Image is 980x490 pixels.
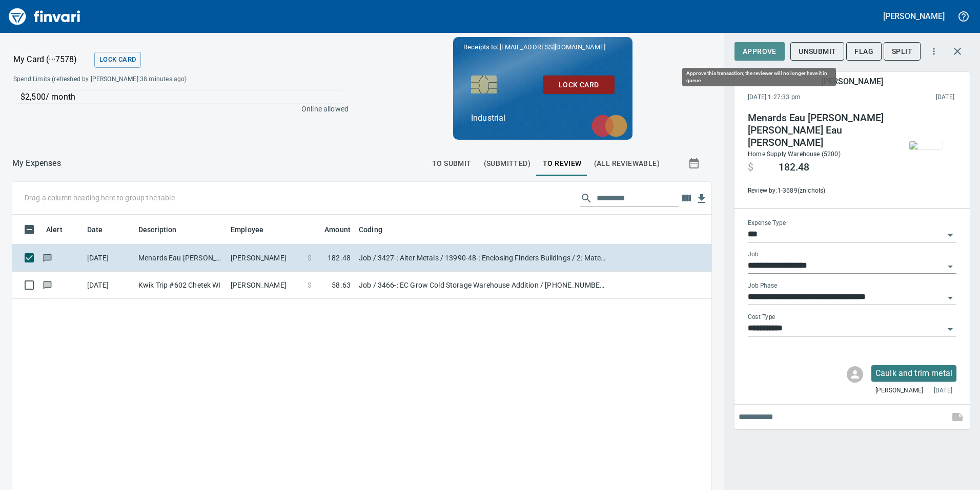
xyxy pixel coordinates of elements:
[227,272,303,299] td: [PERSON_NAME]
[25,193,175,203] p: Drag a column heading here to group the table
[46,223,76,236] span: Alert
[821,76,883,87] h5: [PERSON_NAME]
[881,8,947,24] button: [PERSON_NAME]
[308,253,312,263] span: $
[484,157,530,170] span: (Submitted)
[227,244,303,272] td: [PERSON_NAME]
[87,223,116,236] span: Date
[586,109,632,142] img: mastercard.svg
[46,223,63,236] span: Alert
[799,45,836,58] span: Unsubmit
[868,92,954,103] span: This charge was settled by the merchant and appears on the 2025/09/13 statement.
[551,79,606,91] span: Lock Card
[943,322,957,336] button: Open
[359,223,382,236] span: Coding
[332,280,351,290] span: 58.63
[471,112,615,124] p: Industrial
[790,42,844,61] button: Unsubmit
[324,223,351,236] span: Amount
[748,220,786,227] label: Expense Type
[83,272,134,299] td: [DATE]
[87,223,103,236] span: Date
[499,42,606,52] span: [EMAIL_ADDRESS][DOMAIN_NAME]
[83,244,134,272] td: [DATE]
[308,280,312,290] span: $
[748,150,841,158] span: Home Supply Warehouse (5200)
[748,161,753,174] span: $
[328,253,351,263] span: 182.48
[543,76,615,95] button: Lock Card
[231,223,263,236] span: Employee
[875,386,923,396] span: [PERSON_NAME]
[134,272,227,299] td: Kwik Trip #602 Chetek WI
[543,157,582,170] span: To Review
[12,157,61,169] nav: breadcrumb
[138,223,190,236] span: Description
[359,223,396,236] span: Coding
[42,254,53,261] span: Has messages
[94,52,141,68] button: Lock Card
[13,53,90,66] p: My Card (···7578)
[138,223,177,236] span: Description
[231,223,277,236] span: Employee
[892,45,912,58] span: Split
[883,11,945,22] h5: [PERSON_NAME]
[679,151,711,176] button: Show transactions within a particular date range
[99,54,136,66] span: Lock Card
[943,228,957,242] button: Open
[748,186,887,196] span: Review by: 1-3689 (znichols)
[923,40,945,63] button: More
[945,405,970,429] span: This records your note into the expense. If you would like to send a message to an employee inste...
[12,157,61,169] p: My Expenses
[5,104,349,114] p: Online allowed
[945,39,970,64] button: Close transaction
[134,244,227,272] td: Menards Eau [PERSON_NAME] [PERSON_NAME] Eau [PERSON_NAME]
[934,386,952,396] span: [DATE]
[854,45,873,58] span: Flag
[943,259,957,274] button: Open
[884,42,921,61] button: Split
[694,191,709,206] button: Download Table
[734,42,785,61] button: Approve
[355,272,611,299] td: Job / 3466-: EC Grow Cold Storage Warehouse Addition / [PHONE_NUMBER]: Consumable CM/GC / 8: Indi...
[432,157,472,170] span: To Submit
[748,252,759,258] label: Job
[42,281,53,288] span: Has messages
[594,157,660,170] span: (All Reviewable)
[6,4,83,29] img: Finvari
[748,283,777,289] label: Job Phase
[943,291,957,305] button: Open
[21,91,342,103] p: $2,500 / month
[748,112,887,149] h4: Menards Eau [PERSON_NAME] [PERSON_NAME] Eau [PERSON_NAME]
[909,141,942,149] img: receipts%2Fmarketjohnson%2F2025-09-09%2Fl0i99FnfKZSzF3nA8QBJuKwiZOv1__eX62MAlRqj6J8W2H2qfu_thumb.jpg
[355,244,611,272] td: Job / 3427-: Alter Metals / 13990-48-: Enclosing Finders Buildings / 2: Material
[875,367,952,380] p: Caulk and trim metal
[748,314,775,321] label: Cost Type
[748,92,868,103] span: [DATE] 1:27:33 pm
[311,223,351,236] span: Amount
[779,161,809,174] span: 182.48
[846,42,882,61] button: Flag
[13,74,267,85] span: Spend Limits (refreshed by [PERSON_NAME] 38 minutes ago)
[743,45,777,58] span: Approve
[463,42,622,52] p: Receipts to:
